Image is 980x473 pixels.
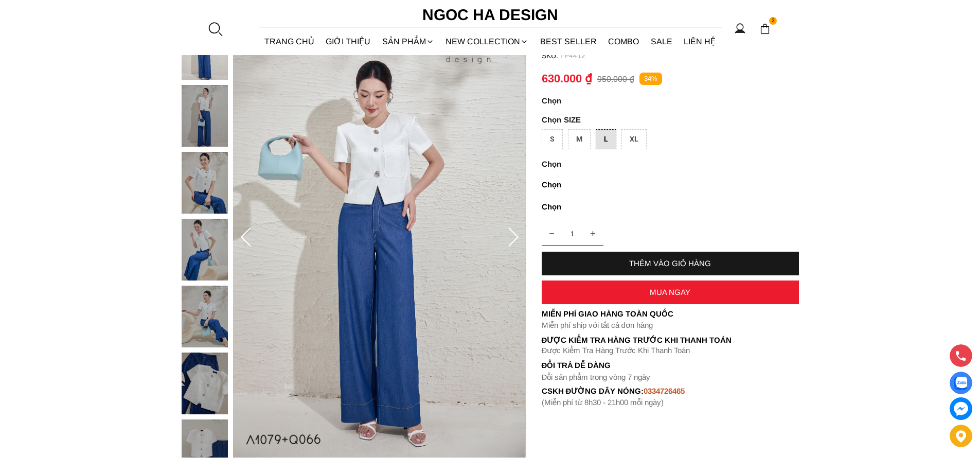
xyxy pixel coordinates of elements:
a: SALE [645,28,679,55]
div: SẢN PHẨM [377,28,440,55]
img: Display image [954,377,967,390]
h6: SKU: [542,51,560,60]
div: L [596,129,616,149]
font: (Miễn phí từ 8h30 - 21h00 mỗi ngày) [542,398,664,407]
font: Miễn phí giao hàng toàn quốc [542,309,673,318]
div: XL [621,129,647,149]
img: Kelly Pants_ Quần Bò Suông Màu Xanh Q066_mini_5 [182,353,228,414]
span: 2 [769,17,777,25]
div: M [568,129,591,149]
img: Kelly Pants_ Quần Bò Suông Màu Xanh Q066_mini_3 [182,219,228,281]
div: MUA NGAY [542,288,799,296]
img: Kelly Pants_ Quần Bò Suông Màu Xanh Q066_mini_4 [182,286,228,347]
font: cskh đường dây nóng: [542,387,644,395]
p: 630.000 ₫ [542,72,592,85]
img: Kelly Pants_ Quần Bò Suông Màu Xanh Q066_mini_1 [182,85,228,147]
p: 34% [639,73,662,85]
p: SIZE [542,115,799,124]
a: NEW COLLECTION [440,28,534,55]
a: LIÊN HỆ [678,28,722,55]
a: Display image [950,372,972,394]
a: TRANG CHỦ [259,28,320,55]
h6: Đổi trả dễ dàng [542,361,799,370]
img: Kelly Pants_ Quần Bò Suông Màu Xanh Q066_mini_2 [182,152,228,214]
a: GIỚI THIỆU [320,28,377,55]
p: 950.000 ₫ [597,74,634,84]
p: Được Kiểm Tra Hàng Trước Khi Thanh Toán [542,336,799,345]
p: TP4412 [560,51,799,60]
font: 0334726465 [644,387,685,395]
p: Được Kiểm Tra Hàng Trước Khi Thanh Toán [542,346,799,355]
img: img-CART-ICON-ksit0nf1 [759,23,771,34]
div: S [542,129,563,149]
input: Quantity input [542,223,603,244]
font: Miễn phí ship với tất cả đơn hàng [542,321,653,329]
img: Kelly Pants_ Quần Bò Suông Màu Xanh Q066_0 [233,18,526,458]
div: THÊM VÀO GIỎ HÀNG [542,259,799,268]
font: Đổi sản phẩm trong vòng 7 ngày [542,373,651,381]
a: messenger [950,397,972,420]
a: Combo [602,28,645,55]
a: Ngoc Ha Design [413,3,567,27]
a: BEST SELLER [534,28,603,55]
